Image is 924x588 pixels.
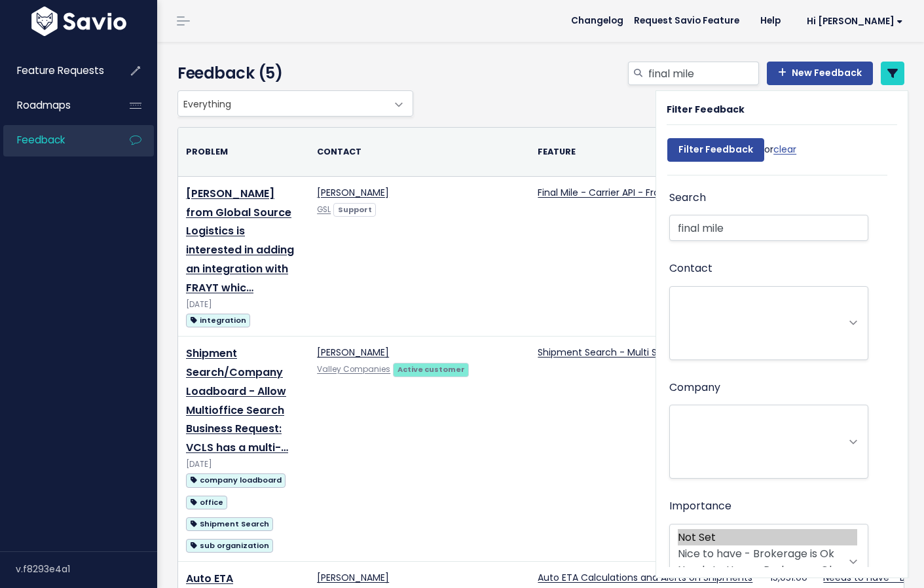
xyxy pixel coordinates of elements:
a: Hi [PERSON_NAME] [791,11,914,31]
span: Feedback [17,133,65,147]
span: company loadboard [186,473,286,487]
a: Active customer [393,362,469,375]
div: [DATE] [186,458,301,471]
span: Everything [178,91,386,116]
div: v.f8293e4a1 [16,552,157,586]
label: Search [669,189,706,208]
a: [PERSON_NAME] [317,346,389,359]
th: Contact [309,128,530,176]
a: [PERSON_NAME] [317,186,389,199]
div: or [667,132,796,175]
span: office [186,496,227,509]
a: New Feedback [767,62,873,85]
input: Search feedback... [647,62,759,85]
a: office [186,494,227,510]
a: Roadmaps [3,90,109,120]
span: Feature Requests [17,64,104,77]
option: Nice to have - Brokerage is Ok [678,545,857,562]
span: Roadmaps [17,98,71,112]
label: Contact [669,259,712,278]
a: [PERSON_NAME] [317,571,389,584]
span: Changelog [571,16,623,26]
span: sub organization [186,539,273,553]
h4: Feedback (5) [177,62,407,85]
a: company loadboard [186,471,286,488]
label: Importance [669,497,731,516]
a: Auto ETA Calculations and Alerts on Shipments [538,571,752,584]
img: logo-white.9d6f32f41409.svg [28,7,130,36]
a: Feedback [3,125,109,155]
a: clear [773,143,796,156]
a: Shipment Search - Multi Select Features [538,346,723,359]
a: Valley Companies [317,364,390,375]
a: Support [333,202,376,215]
a: GSL [317,204,331,215]
a: [PERSON_NAME] from Global Source Logistics is interested in adding an integration with FRAYT whic… [186,186,294,295]
span: Hi [PERSON_NAME] [807,16,903,26]
span: Everything [177,90,413,117]
a: Shipment Search [186,515,273,532]
a: integration [186,312,250,328]
th: Feature [530,128,760,176]
strong: Active customer [397,364,465,375]
a: Request Savio Feature [623,11,750,31]
a: Help [750,11,791,31]
span: Shipment Search [186,517,273,531]
input: Filter Feedback [667,138,764,162]
div: [DATE] [186,298,301,312]
a: Shipment Search/Company Loadboard - Allow Multioffice Search Business Request: VCLS has a multi-… [186,346,288,455]
a: Feature Requests [3,56,109,86]
a: Final Mile - Carrier API - Frayt [538,186,669,199]
option: Not Set [678,529,857,545]
strong: Support [338,204,372,215]
input: Search Feedback [669,215,868,241]
option: Needs to Have - Brokerage Ok [678,562,857,578]
span: integration [186,314,250,327]
label: Company [669,378,720,397]
th: Problem [178,128,309,176]
strong: Filter Feedback [667,103,745,116]
a: sub organization [186,537,273,553]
